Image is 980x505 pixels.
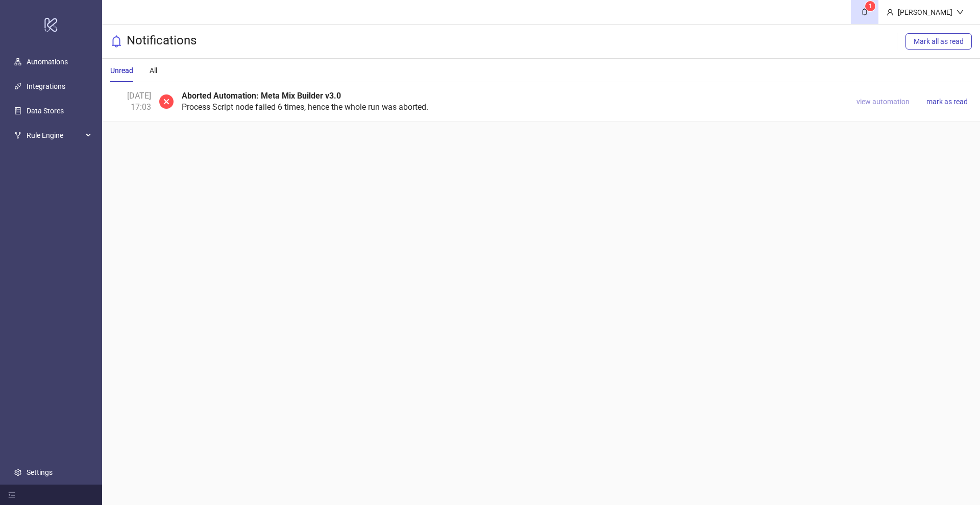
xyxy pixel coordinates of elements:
div: Unread [110,65,133,76]
a: Data Stores [27,107,64,115]
div: All [150,65,157,76]
b: Aborted Automation: Meta Mix Builder v3.0 [182,91,341,101]
span: user [887,9,894,16]
sup: 1 [865,1,875,11]
button: Mark all as read [905,33,972,50]
span: bell [110,35,122,47]
span: 1 [869,3,872,10]
div: [DATE] 17:03 [110,90,151,113]
span: fork [14,132,21,139]
a: Settings [27,468,53,476]
span: Rule Engine [27,125,83,146]
div: [PERSON_NAME] [894,7,957,18]
h3: Notifications [127,33,197,50]
span: close-circle [159,90,174,113]
div: Process Script node failed 6 times, hence the whole run was aborted. [182,90,844,113]
span: mark as read [926,98,968,106]
span: menu-fold [8,491,15,498]
span: bell [861,8,868,15]
a: Integrations [27,82,65,90]
span: Mark all as read [914,37,964,45]
span: down [957,9,964,16]
a: Automations [27,58,68,66]
span: view automation [856,98,910,106]
button: mark as read [922,95,972,108]
button: view automation [852,95,914,108]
